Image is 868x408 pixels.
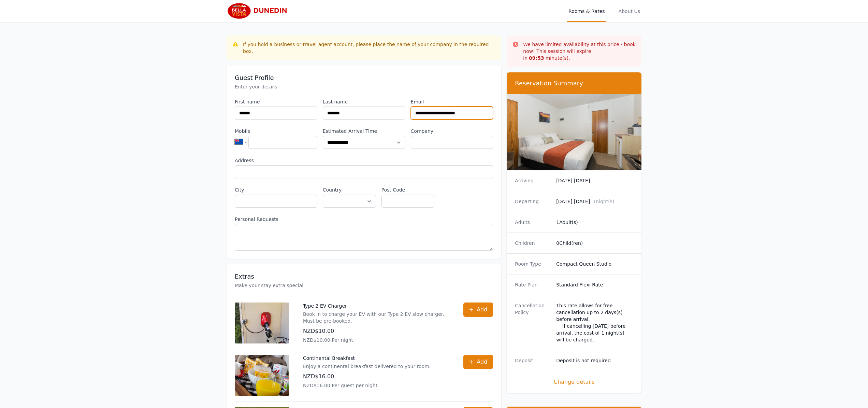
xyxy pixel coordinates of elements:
[235,282,493,289] p: Make your stay extra special
[515,240,551,247] dt: Children
[235,157,493,164] label: Address
[303,355,431,362] p: Continental Breakfast
[235,355,289,396] img: Continental Breakfast
[515,177,551,184] dt: Arriving
[556,219,633,226] dd: 1 Adult(s)
[235,98,317,105] label: First name
[235,83,493,90] p: Enter your details
[323,128,405,135] label: Estimated Arrival Time
[515,198,551,205] dt: Departing
[235,303,289,343] img: Type 2 EV Charger
[507,94,641,170] img: Compact Queen Studio
[523,41,636,61] p: We have limited availability at this price - book now! This session will expire in minute(s).
[593,199,614,204] span: 1 night(s)
[515,219,551,226] dt: Adults
[243,41,496,55] div: If you hold a business or travel agent account, please place the name of your company in the requ...
[463,303,493,317] button: Add
[323,98,405,105] label: Last name
[556,177,633,184] dd: [DATE] [DATE]
[323,186,376,193] label: Country
[303,327,450,335] p: NZD$10.00
[303,382,431,389] p: NZD$16.00 Per guest per night
[556,357,633,364] dd: Deposit is not required
[515,357,551,364] dt: Deposit
[235,74,493,82] h3: Guest Profile
[515,302,551,343] dt: Cancellation Policy
[477,358,487,366] span: Add
[556,198,633,205] dd: [DATE] [DATE]
[303,363,431,370] p: Enjoy a continental breakfast delivered to your room.
[556,281,633,288] dd: Standard Flexi Rate
[515,79,633,87] h3: Reservation Summary
[515,378,633,386] span: Change details
[227,3,292,19] img: Bella Vista Dunedin
[235,272,493,281] h3: Extras
[556,240,633,247] dd: 0 Child(ren)
[556,261,633,267] dd: Compact Queen Studio
[515,281,551,288] dt: Rate Plan
[303,303,450,309] p: Type 2 EV Charger
[529,55,544,61] strong: 09 : 53
[556,302,633,343] div: This rate allows for free cancellation up to 2 days(s) before arrival. If cancelling [DATE] befor...
[235,216,493,223] label: Personal Requests
[303,372,431,381] p: NZD$16.00
[235,128,317,135] label: Mobile
[411,128,493,135] label: Company
[235,186,317,193] label: City
[411,98,493,105] label: Email
[477,306,487,314] span: Add
[463,355,493,369] button: Add
[303,337,450,343] p: NZD$10.00 Per night
[381,186,435,193] label: Post Code
[515,261,551,267] dt: Room Type
[303,311,450,324] p: Book in to charge your EV with our Type 2 EV slow charger. Must be pre-booked.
